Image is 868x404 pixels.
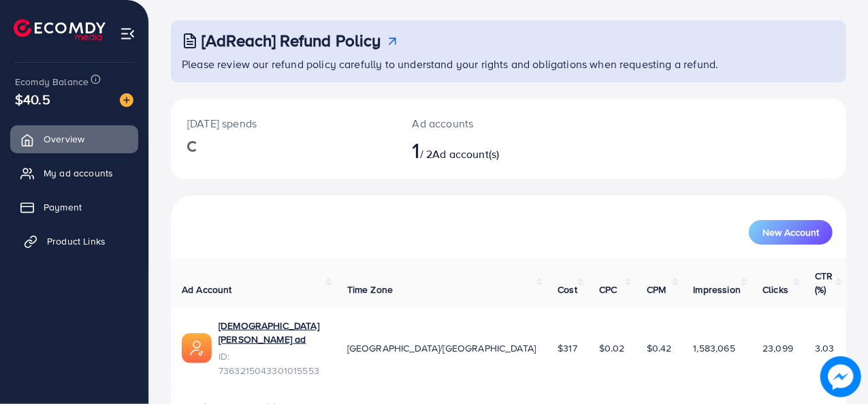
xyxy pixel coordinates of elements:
span: $317 [558,341,577,355]
a: My ad accounts [10,159,138,187]
span: 1 [413,134,420,166]
span: Payment [44,200,82,214]
span: Product Links [47,234,106,248]
span: CPM [647,283,666,296]
span: CTR (%) [815,269,833,296]
img: image [120,93,133,107]
span: Time Zone [347,283,393,296]
p: Ad accounts [413,115,549,131]
span: Clicks [762,283,788,296]
span: $40.5 [15,89,50,109]
h3: [AdReach] Refund Policy [202,31,381,50]
span: ID: 7363215043301015553 [219,349,325,377]
span: $0.42 [647,341,672,355]
span: 1,583,065 [694,341,735,355]
span: Ecomdy Balance [15,75,89,89]
span: CPC [599,283,617,296]
span: New Account [762,228,819,237]
h2: / 2 [413,137,549,163]
span: Ad Account [182,283,232,296]
a: Product Links [10,228,138,255]
img: ic-ads-acc.e4c84228.svg [182,333,212,363]
img: logo [14,19,106,40]
span: Impression [694,283,741,296]
span: Ad account(s) [432,146,499,161]
img: menu [120,26,135,42]
a: Overview [10,125,138,153]
p: Please review our refund policy carefully to understand your rights and obligations when requesti... [182,56,838,72]
span: Cost [558,283,577,296]
span: [GEOGRAPHIC_DATA]/[GEOGRAPHIC_DATA] [347,341,536,355]
button: New Account [749,220,833,245]
span: 23,099 [762,341,793,355]
span: 3.03 [815,341,835,355]
a: [DEMOGRAPHIC_DATA] [PERSON_NAME] ad [219,319,325,347]
img: image [820,356,861,397]
p: [DATE] spends [187,115,380,131]
a: Payment [10,193,138,221]
span: $0.02 [599,341,625,355]
span: My ad accounts [44,166,113,180]
span: Overview [44,132,84,146]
